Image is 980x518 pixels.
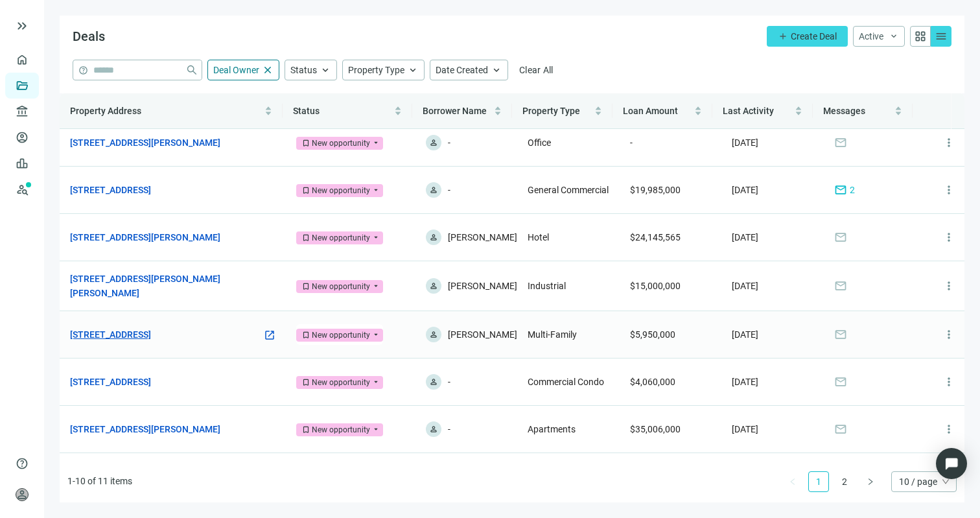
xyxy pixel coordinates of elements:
[70,106,141,116] span: Property Address
[782,471,803,492] li: Previous Page
[429,425,438,434] span: person
[630,329,675,340] span: $5,950,000
[823,106,865,116] span: Messages
[942,423,955,436] span: more_vert
[448,135,450,150] span: -
[899,472,949,491] span: 10 / page
[936,130,962,156] button: more_vert
[936,273,962,299] button: more_vert
[429,233,438,242] span: person
[936,416,962,442] button: more_vert
[630,281,681,291] span: $15,000,000
[519,65,554,75] span: Clear All
[301,378,310,387] span: bookmark
[312,137,370,150] div: New opportunity
[860,471,881,492] button: right
[623,106,678,116] span: Loan Amount
[834,375,847,388] span: mail
[834,183,847,196] span: mail
[429,281,438,290] span: person
[70,230,220,244] a: [STREET_ADDRESS][PERSON_NAME]
[70,183,151,197] a: [STREET_ADDRESS]
[782,471,803,492] button: left
[942,231,955,244] span: more_vert
[914,30,927,43] span: grid_view
[732,232,758,242] span: [DATE]
[528,232,549,242] span: Hotel
[528,137,551,148] span: Office
[936,177,962,203] button: more_vert
[936,322,962,347] button: more_vert
[834,136,847,149] span: mail
[789,478,797,486] span: left
[429,138,438,147] span: person
[732,377,758,387] span: [DATE]
[891,471,957,492] div: Page Size
[528,281,566,291] span: Industrial
[778,31,788,41] span: add
[834,279,847,292] span: mail
[70,327,151,342] a: [STREET_ADDRESS]
[448,182,450,198] span: -
[312,184,370,197] div: New opportunity
[301,282,310,291] span: bookmark
[834,231,847,244] span: mail
[808,471,829,492] li: 1
[70,422,220,436] a: [STREET_ADDRESS][PERSON_NAME]
[264,329,275,341] span: open_in_new
[853,26,905,47] button: Activekeyboard_arrow_down
[767,26,848,47] button: addCreate Deal
[942,279,955,292] span: more_vert
[70,375,151,389] a: [STREET_ADDRESS]
[528,185,609,195] span: General Commercial
[429,185,438,194] span: person
[732,424,758,434] span: [DATE]
[630,185,681,195] span: $19,985,000
[850,183,855,197] span: 2
[513,60,559,80] button: Clear All
[936,369,962,395] button: more_vert
[732,137,758,148] span: [DATE]
[78,65,88,75] span: help
[448,374,450,390] span: -
[528,424,576,434] span: Apartments
[889,31,899,41] span: keyboard_arrow_down
[630,424,681,434] span: $35,006,000
[320,64,331,76] span: keyboard_arrow_up
[293,106,320,116] span: Status
[301,425,310,434] span: bookmark
[312,329,370,342] div: New opportunity
[301,139,310,148] span: bookmark
[942,183,955,196] span: more_vert
[942,375,955,388] span: more_vert
[213,65,259,75] span: Deal Owner
[528,377,604,387] span: Commercial Condo
[312,423,370,436] div: New opportunity
[522,106,580,116] span: Property Type
[301,233,310,242] span: bookmark
[942,136,955,149] span: more_vert
[809,472,828,491] a: 1
[16,105,25,118] span: account_balance
[264,329,275,343] a: open_in_new
[429,377,438,386] span: person
[429,330,438,339] span: person
[262,64,274,76] span: close
[448,327,517,342] span: [PERSON_NAME]
[867,478,874,486] span: right
[290,65,317,75] span: Status
[935,30,948,43] span: menu
[348,65,404,75] span: Property Type
[14,18,30,34] button: keyboard_double_arrow_right
[448,278,517,294] span: [PERSON_NAME]
[423,106,487,116] span: Borrower Name
[630,377,675,387] span: $4,060,000
[630,137,633,148] span: -
[860,471,881,492] li: Next Page
[732,329,758,340] span: [DATE]
[491,64,502,76] span: keyboard_arrow_up
[732,185,758,195] span: [DATE]
[312,376,370,389] div: New opportunity
[835,472,854,491] a: 2
[834,328,847,341] span: mail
